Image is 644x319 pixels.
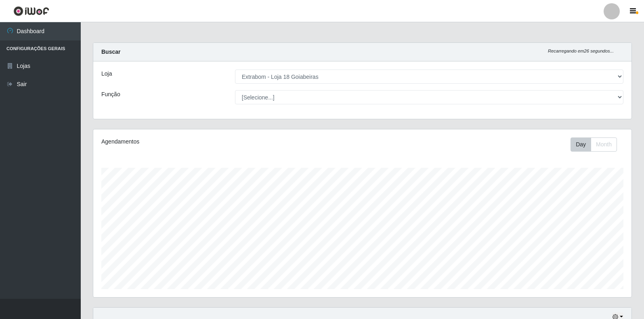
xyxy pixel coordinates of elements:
label: Loja [101,70,112,78]
img: CoreUI Logo [13,6,49,16]
i: Recarregando em 26 segundos... [548,49,614,53]
div: Agendamentos [101,137,312,146]
strong: Buscar [101,49,120,55]
button: Day [571,137,591,152]
div: Toolbar with button groups [571,137,623,152]
label: Função [101,90,120,99]
div: First group [571,137,617,152]
button: Month [591,137,617,152]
